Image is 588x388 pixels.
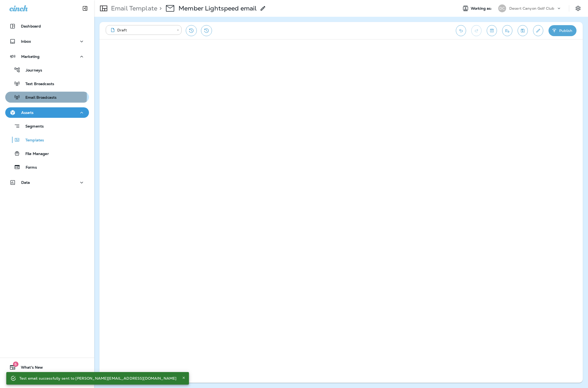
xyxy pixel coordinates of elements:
[5,78,89,89] button: Text Broadcasts
[20,68,42,73] p: Journeys
[5,162,89,173] button: Forms
[178,4,257,12] p: Member Lightspeed email
[21,110,33,115] p: Assets
[5,92,89,103] button: Email Broadcasts
[5,375,89,385] button: Support
[186,25,197,36] button: Restore from previous version
[21,39,31,43] p: Inbox
[5,148,89,159] button: File Manager
[78,3,92,14] button: Collapse Sidebar
[471,6,493,11] span: Working as:
[498,4,506,12] div: DC
[21,180,30,185] p: Data
[548,25,576,36] button: Publish
[5,177,89,188] button: Data
[5,107,89,118] button: Assets
[5,362,89,373] button: 6What's New
[19,374,176,383] div: Test email successfully sent to [PERSON_NAME][EMAIL_ADDRESS][DOMAIN_NAME]
[20,152,49,157] p: File Manager
[5,64,89,75] button: Journeys
[5,120,89,132] button: Segments
[5,134,89,145] button: Templates
[20,82,54,87] p: Text Broadcasts
[109,27,173,33] div: Draft
[5,21,89,31] button: Dashboard
[201,25,212,36] button: View Changelog
[5,51,89,62] button: Marketing
[16,365,43,372] span: What's New
[20,165,37,170] p: Forms
[487,25,497,36] button: Toggle preview
[13,362,18,367] span: 6
[533,25,543,36] button: Edit details
[157,4,162,12] p: >
[20,95,57,100] p: Email Broadcasts
[5,36,89,47] button: Inbox
[573,4,583,13] button: Settings
[518,25,528,36] button: Save
[502,25,512,36] button: Send test email
[20,124,44,129] p: Segments
[20,138,44,143] p: Templates
[181,375,187,381] button: Close
[109,4,157,12] p: Email Template
[509,6,554,10] p: Desert Canyon Golf Club
[21,54,40,59] p: Marketing
[21,24,41,28] p: Dashboard
[456,25,466,36] button: Undo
